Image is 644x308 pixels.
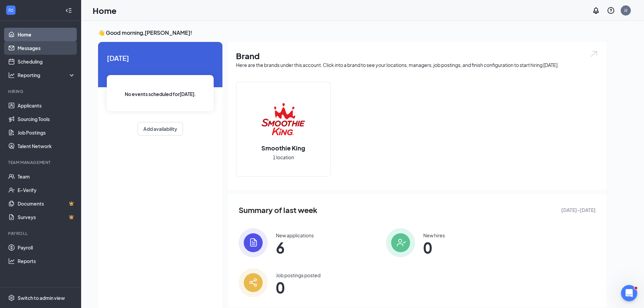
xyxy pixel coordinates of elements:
div: Reporting [18,72,76,78]
h1: Home [93,5,117,16]
svg: QuestionInfo [607,6,615,15]
a: E-Verify [18,183,75,197]
a: Home [18,28,75,41]
a: Sourcing Tools [18,112,75,126]
div: Switch to admin view [18,294,65,301]
h1: Brand [236,50,598,62]
a: Team [18,170,75,183]
a: DocumentsCrown [18,197,75,210]
h3: 👋 Good morning, [PERSON_NAME] ! [98,29,606,37]
a: Payroll [18,241,75,254]
img: Smoothie King [262,98,305,141]
div: Hiring [8,89,74,94]
div: New hires [423,232,445,239]
img: icon [386,228,415,257]
a: Job Postings [18,126,75,139]
img: icon [239,268,268,297]
svg: WorkstreamLogo [7,7,14,14]
span: [DATE] - [DATE] [561,206,596,214]
span: 0 [276,281,320,293]
svg: Collapse [65,7,72,14]
div: New applications [276,232,314,239]
span: [DATE] [107,53,214,63]
svg: Notifications [592,6,600,15]
div: Here are the brands under this account. Click into a brand to see your locations, managers, job p... [236,62,598,68]
a: Applicants [18,99,75,112]
a: Reports [18,254,75,268]
div: Job postings posted [276,272,320,279]
span: No events scheduled for [DATE] . [125,90,196,98]
a: SurveysCrown [18,210,75,224]
img: open.6027fd2a22e1237b5b06.svg [590,50,598,58]
span: 6 [276,241,314,254]
a: Messages [18,41,75,55]
svg: Settings [8,294,15,301]
div: JJ [624,7,627,13]
iframe: Intercom live chat [621,285,637,301]
img: icon [239,228,268,257]
h2: Smoothie King [255,144,312,152]
div: Team Management [8,160,74,165]
a: Scheduling [18,55,75,68]
span: 0 [423,241,445,254]
button: Add availability [138,122,183,136]
div: Payroll [8,231,74,236]
span: Summary of last week [239,204,317,216]
svg: Analysis [8,72,15,78]
span: 1 location [273,153,294,161]
a: Talent Network [18,139,75,153]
